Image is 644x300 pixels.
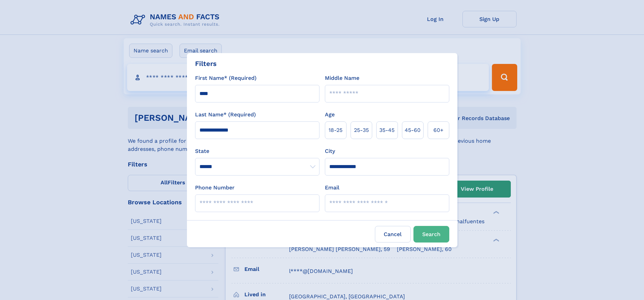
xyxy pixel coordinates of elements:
[195,147,319,155] label: State
[413,226,449,243] button: Search
[354,126,369,134] span: 25‑35
[195,59,217,69] div: Filters
[195,184,235,192] label: Phone Number
[379,126,395,134] span: 35‑45
[325,74,359,82] label: Middle Name
[405,126,421,134] span: 45‑60
[325,147,335,155] label: City
[325,184,339,192] label: Email
[433,126,444,134] span: 60+
[195,111,256,119] label: Last Name* (Required)
[329,126,342,134] span: 18‑25
[375,226,411,243] label: Cancel
[325,111,335,119] label: Age
[195,74,257,82] label: First Name* (Required)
